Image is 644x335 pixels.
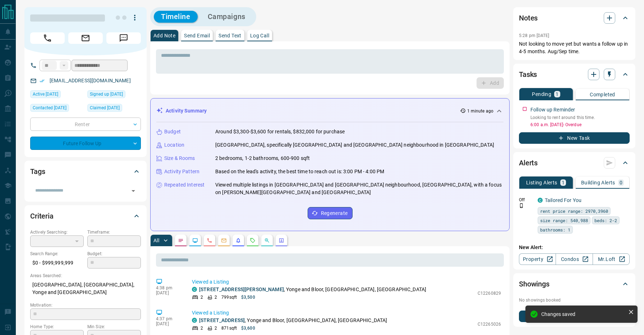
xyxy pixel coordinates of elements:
[154,11,198,23] button: Timeline
[545,197,581,203] a: Tailored For You
[467,108,493,114] p: 1 minute ago
[87,104,141,114] div: Thu Apr 17 2025
[540,207,608,215] span: rent price range: 2970,3960
[519,157,538,169] h2: Alerts
[184,33,210,38] p: Send Email
[215,128,345,136] p: Around $3,300-$3,600 for rentals, $832,000 for purchase
[519,297,630,303] p: No showings booked
[215,325,217,331] p: 2
[519,203,524,208] svg: Push Notification Only
[30,32,65,44] span: Call
[166,107,207,115] p: Activity Summary
[128,186,138,196] button: Open
[215,155,310,162] p: 2 bedrooms, 1-2 bathrooms, 600-900 sqft
[156,321,181,326] p: [DATE]
[68,32,103,44] span: Email
[519,253,556,265] a: Property
[199,286,284,292] a: [STREET_ADDRESS][PERSON_NAME]
[250,238,256,243] svg: Requests
[90,104,120,111] span: Claimed [DATE]
[540,217,588,224] span: size range: 540,988
[218,33,241,38] p: Send Text
[519,33,549,38] p: 5:28 pm [DATE]
[519,154,630,171] div: Alerts
[164,155,195,162] p: Size & Rooms
[519,9,630,27] div: Notes
[279,238,284,243] svg: Agent Actions
[178,238,184,243] svg: Notes
[164,168,199,175] p: Activity Pattern
[164,181,204,189] p: Repeated Interest
[156,290,181,295] p: [DATE]
[538,198,543,203] div: condos.ca
[156,104,503,118] div: Activity Summary1 minute ago
[235,238,241,243] svg: Listing Alerts
[30,90,84,100] div: Sat Aug 02 2025
[199,286,426,293] p: , Yonge and Bloor, [GEOGRAPHIC_DATA], [GEOGRAPHIC_DATA]
[532,92,551,97] p: Pending
[153,238,159,243] p: All
[153,33,175,38] p: Add Note
[164,141,184,149] p: Location
[156,316,181,321] p: 4:37 pm
[30,118,141,131] div: Renter
[90,91,123,98] span: Signed up [DATE]
[221,325,237,331] p: 871 sqft
[519,132,630,144] button: New Task
[30,210,54,222] h2: Criteria
[40,78,45,83] svg: Email Verified
[30,279,141,298] p: [GEOGRAPHIC_DATA], [GEOGRAPHIC_DATA], Yonge and [GEOGRAPHIC_DATA]
[30,137,141,150] div: Future Follow Up
[594,217,617,224] span: beds: 2-2
[87,229,141,235] p: Timeframe:
[519,69,537,80] h2: Tasks
[562,180,565,185] p: 1
[215,168,384,175] p: Based on the lead's activity, the best time to reach out is: 3:00 PM - 4:00 PM
[478,290,501,297] p: C12260829
[87,323,141,330] p: Min Size:
[250,33,269,38] p: Log Call
[526,180,557,185] p: Listing Alerts
[530,121,630,128] p: 6:00 a.m. [DATE] - Overdue
[30,166,45,177] h2: Tags
[33,91,58,98] span: Active [DATE]
[215,141,494,149] p: [GEOGRAPHIC_DATA], specifically [GEOGRAPHIC_DATA] and [GEOGRAPHIC_DATA] neighbourhood in [GEOGRAP...
[519,12,538,24] h2: Notes
[530,106,575,114] p: Follow up Reminder
[30,257,84,269] p: $0 - $999,999,999
[581,180,615,185] p: Building Alerts
[207,238,212,243] svg: Calls
[30,163,141,180] div: Tags
[50,78,131,83] a: [EMAIL_ADDRESS][DOMAIN_NAME]
[201,325,203,331] p: 2
[241,294,255,300] p: $3,500
[33,104,66,111] span: Contacted [DATE]
[192,287,197,292] div: condos.ca
[192,238,198,243] svg: Lead Browsing Activity
[540,226,570,233] span: bathrooms: 1
[264,238,270,243] svg: Opportunities
[192,278,501,286] p: Viewed a Listing
[201,294,203,300] p: 2
[556,253,593,265] a: Condos
[593,253,630,265] a: Mr.Loft
[87,251,141,257] p: Budget:
[30,302,141,308] p: Motivation:
[106,32,141,44] span: Message
[221,238,227,243] svg: Emails
[620,180,622,185] p: 0
[519,197,533,203] p: Off
[30,104,84,114] div: Wed Mar 24 2021
[87,90,141,100] div: Sun Mar 21 2021
[201,11,253,23] button: Campaigns
[215,294,217,300] p: 2
[30,272,141,279] p: Areas Searched:
[241,325,255,331] p: $3,600
[221,294,237,300] p: 799 sqft
[556,92,558,97] p: 1
[30,207,141,225] div: Criteria
[530,114,630,121] p: Looking to rent around this time.
[30,229,84,235] p: Actively Searching:
[156,285,181,290] p: 4:38 pm
[199,317,387,324] p: , Yonge and Bloor, [GEOGRAPHIC_DATA], [GEOGRAPHIC_DATA]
